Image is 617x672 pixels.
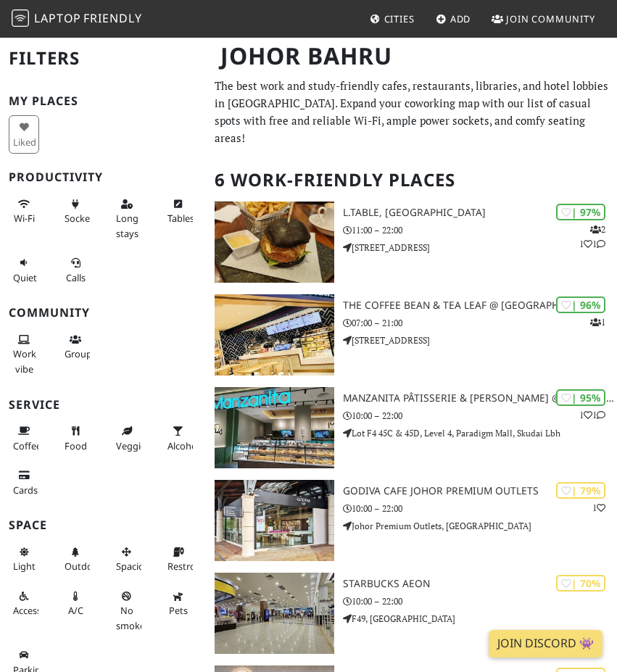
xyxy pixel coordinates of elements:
h3: Godiva Cafe Johor Premium Outlets [343,485,617,497]
h3: Community [9,306,197,320]
span: Add [450,12,471,25]
p: The best work and study-friendly cafes, restaurants, libraries, and hotel lobbies in [GEOGRAPHIC_... [215,77,608,146]
div: | 97% [556,204,605,220]
button: Accessible [9,584,39,623]
p: [STREET_ADDRESS] [343,241,617,254]
span: Veggie [116,439,146,452]
h3: The Coffee Bean & Tea Leaf @ [GEOGRAPHIC_DATA] [343,299,617,312]
button: A/C [60,584,91,623]
h3: My Places [9,94,197,108]
h2: Filters [9,36,197,80]
span: Group tables [65,347,96,360]
div: | 79% [556,482,605,499]
span: Friendly [83,10,141,26]
button: Calls [60,251,91,289]
a: Join Community [486,6,601,32]
button: Groups [60,328,91,366]
span: Natural light [13,560,36,573]
span: Video/audio calls [66,271,86,284]
img: The Coffee Bean & Tea Leaf @ Gleneagles Hospital Medini [215,294,334,376]
button: Veggie [112,419,142,457]
h3: Space [9,518,197,532]
span: Work-friendly tables [167,212,194,225]
button: Restroom [163,540,194,578]
h3: Manzanita Pâtisserie & [PERSON_NAME] @ Paradigm Mall JB [343,392,617,405]
p: 10:00 – 22:00 [343,409,617,423]
p: 10:00 – 22:00 [343,594,617,608]
button: No smoke [112,584,142,637]
span: Accessible [13,604,57,617]
span: Stable Wi-Fi [14,212,35,225]
button: Cards [9,463,39,502]
button: Long stays [112,192,142,245]
a: The Coffee Bean & Tea Leaf @ Gleneagles Hospital Medini | 96% 1 The Coffee Bean & Tea Leaf @ [GEO... [206,294,617,376]
h3: L.table, [GEOGRAPHIC_DATA] [343,207,617,219]
h2: 6 Work-Friendly Places [215,158,608,202]
button: Coffee [9,419,39,457]
a: Godiva Cafe Johor Premium Outlets | 79% 1 Godiva Cafe Johor Premium Outlets 10:00 – 22:00 Johor P... [206,480,617,561]
p: 10:00 – 22:00 [343,502,617,515]
a: LaptopFriendly LaptopFriendly [12,7,142,32]
div: | 96% [556,296,605,313]
span: Smoke free [116,604,145,631]
span: Food [65,439,87,452]
span: People working [13,347,36,375]
a: Cities [364,6,421,32]
button: Light [9,540,39,578]
h3: Productivity [9,170,197,184]
a: Join Discord 👾 [489,630,602,658]
img: Manzanita Pâtisserie & Boulangerie @ Paradigm Mall JB [215,387,334,468]
a: L.table, Taman Pelangi | 97% 211 L.table, [GEOGRAPHIC_DATA] 11:00 – 22:00 [STREET_ADDRESS] [206,202,617,283]
span: Pet friendly [169,604,188,617]
span: Long stays [116,212,138,239]
button: Work vibe [9,328,39,381]
div: | 70% [556,575,605,592]
button: Spacious [112,540,142,578]
button: Alcohol [163,419,194,457]
h1: Johor Bahru [209,36,608,76]
button: Sockets [60,192,91,231]
span: Join Community [506,12,595,25]
img: L.table, Taman Pelangi [215,202,334,283]
div: | 95% [556,389,605,406]
p: 2 1 1 [579,223,605,250]
span: Laptop [34,10,81,26]
p: Johor Premium Outlets, [GEOGRAPHIC_DATA] [343,519,617,533]
img: Godiva Cafe Johor Premium Outlets [215,480,334,561]
a: Starbucks AEON | 70% Starbucks AEON 10:00 – 22:00 F49, [GEOGRAPHIC_DATA] [206,573,617,654]
p: Lot F4 45C & 45D, Level 4, Paradigm Mall, Skudai Lbh [343,426,617,440]
span: Credit cards [13,484,38,497]
button: Pets [163,584,194,623]
span: Quiet [13,271,37,284]
span: Restroom [167,560,210,573]
button: Outdoor [60,540,91,578]
h3: Service [9,398,197,412]
p: 1 [590,315,605,329]
img: Starbucks AEON [215,573,334,654]
p: 1 1 [579,408,605,422]
span: Power sockets [65,212,98,225]
p: 1 [592,501,605,515]
span: Coffee [13,439,41,452]
p: [STREET_ADDRESS] [343,333,617,347]
button: Food [60,419,91,457]
p: 07:00 – 21:00 [343,316,617,330]
button: Tables [163,192,194,231]
a: Manzanita Pâtisserie & Boulangerie @ Paradigm Mall JB | 95% 11 Manzanita Pâtisserie & [PERSON_NAM... [206,387,617,468]
span: Outdoor area [65,560,102,573]
button: Wi-Fi [9,192,39,231]
button: Quiet [9,251,39,289]
span: Alcohol [167,439,199,452]
span: Cities [384,12,415,25]
p: 11:00 – 22:00 [343,223,617,237]
h3: Starbucks AEON [343,578,617,590]
span: Spacious [116,560,154,573]
img: LaptopFriendly [12,9,29,27]
p: F49, [GEOGRAPHIC_DATA] [343,612,617,626]
a: Add [430,6,477,32]
span: Air conditioned [68,604,83,617]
